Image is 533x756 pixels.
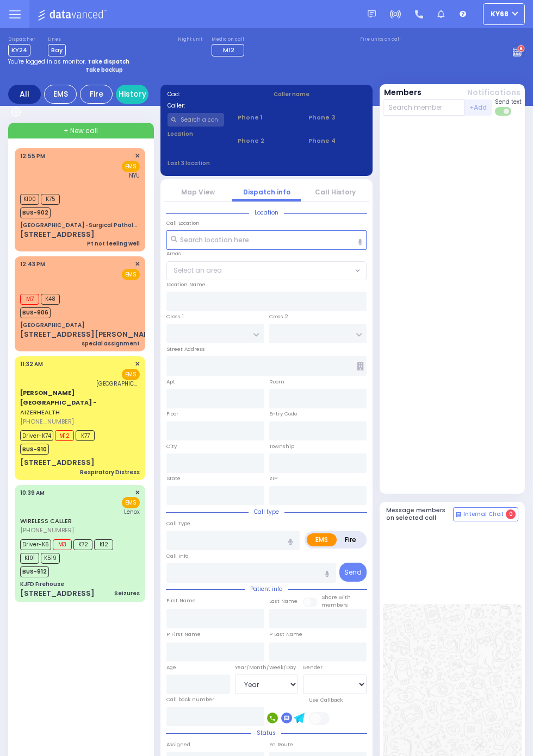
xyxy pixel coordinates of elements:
[384,87,422,98] button: Members
[166,378,175,386] label: Apt
[308,136,365,146] span: Phone 4
[456,512,461,518] img: comment-alt.png
[166,219,200,227] label: Call Location
[166,664,176,671] label: Age
[166,696,214,703] label: Call back number
[20,360,43,368] span: 11:32 AM
[309,696,343,704] label: Use Callback
[20,580,64,588] div: KJFD Firehouse
[166,443,177,450] label: City
[166,597,196,604] label: First Name
[315,187,356,197] a: Call History
[166,475,181,482] label: State
[20,516,72,525] a: WIRELESS CALLER
[166,250,181,257] label: Areas
[181,187,215,197] a: Map View
[269,313,288,320] label: Cross 2
[249,508,284,516] span: Call type
[76,430,95,441] span: K77
[122,369,140,380] span: EMS
[269,443,294,450] label: Township
[168,90,260,98] label: Cad:
[245,585,288,593] span: Patient info
[73,539,92,550] span: K72
[114,589,140,597] div: Seizures
[166,230,367,250] input: Search location here
[506,509,516,519] span: 0
[307,533,337,546] label: EMS
[251,729,281,737] span: Status
[20,388,97,407] span: [PERSON_NAME][GEOGRAPHIC_DATA] -
[166,631,201,638] label: P First Name
[8,44,30,56] span: KY24
[166,552,188,560] label: Call Info
[20,329,158,340] div: [STREET_ADDRESS][PERSON_NAME]
[38,8,110,21] img: Logo
[94,539,113,550] span: K12
[20,457,95,468] div: [STREET_ADDRESS]
[48,44,66,56] span: Bay
[223,46,234,54] span: M12
[135,488,140,497] span: ✕
[238,113,295,122] span: Phone 1
[368,10,376,18] img: message.svg
[8,85,41,104] div: All
[135,360,140,369] span: ✕
[166,741,190,748] label: Assigned
[20,294,39,305] span: M7
[173,266,222,275] span: Select an area
[20,152,45,160] span: 12:55 PM
[178,36,202,43] label: Night unit
[48,36,66,43] label: Lines
[166,281,206,288] label: Location Name
[168,113,225,127] input: Search a contact
[269,378,284,386] label: Room
[129,172,140,180] span: NYU
[20,194,39,205] span: K100
[357,362,364,370] span: Other building occupants
[321,594,351,601] small: Share with
[20,221,140,229] div: [GEOGRAPHIC_DATA] -Surgical Pathology Services
[55,430,74,441] span: M12
[20,553,39,564] span: K101
[243,187,290,197] a: Dispatch info
[495,106,512,117] label: Turn off text
[166,313,184,320] label: Cross 1
[8,58,86,66] span: You're logged in as monitor.
[321,601,348,608] span: members
[20,526,74,534] span: [PHONE_NUMBER]
[269,475,277,482] label: ZIP
[96,380,140,388] span: Colombia Children's Hospital
[249,209,284,217] span: Location
[168,130,225,138] label: Location
[20,566,49,577] span: BUS-912
[269,410,298,418] label: Entry Code
[20,417,74,426] span: [PHONE_NUMBER]
[235,664,299,671] div: Year/Month/Week/Day
[483,3,525,25] button: ky68
[166,410,178,418] label: Floor
[122,269,140,280] span: EMS
[339,563,367,582] button: Send
[386,507,454,521] h5: Message members on selected call
[44,85,77,104] div: EMS
[82,339,140,348] div: special assignment
[166,520,190,527] label: Call Type
[53,539,72,550] span: M3
[80,468,140,476] div: Respiratory Distress
[303,664,323,671] label: Gender
[88,58,129,66] strong: Take dispatch
[467,87,520,98] button: Notifications
[135,260,140,269] span: ✕
[135,152,140,161] span: ✕
[41,553,60,564] span: K519
[41,194,60,205] span: K75
[20,489,45,497] span: 10:39 AM
[8,36,35,43] label: Dispatcher
[212,36,247,43] label: Medic on call
[116,85,148,104] a: History
[274,90,366,98] label: Caller name
[336,533,365,546] label: Fire
[166,345,205,353] label: Street Address
[20,321,84,329] div: [GEOGRAPHIC_DATA]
